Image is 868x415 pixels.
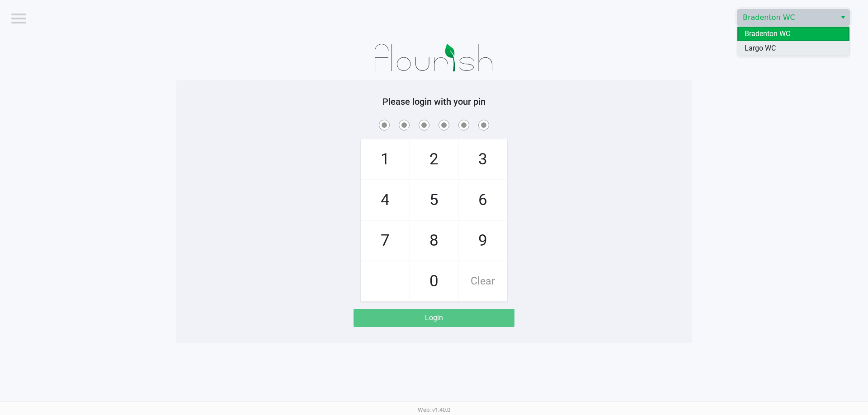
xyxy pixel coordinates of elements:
span: 7 [361,221,409,261]
span: 4 [361,180,409,220]
span: Bradenton WC [743,12,831,23]
span: Clear [459,261,507,301]
span: 5 [410,180,458,220]
span: 3 [459,140,507,179]
span: 8 [410,221,458,261]
span: 6 [459,180,507,220]
span: 9 [459,221,507,261]
button: Select [836,9,849,26]
span: Largo WC [745,43,776,54]
span: 2 [410,140,458,179]
span: 0 [410,261,458,301]
h5: Please login with your pin [183,96,685,107]
span: Web: v1.40.0 [418,406,450,413]
span: 1 [361,140,409,179]
span: Bradenton WC [745,28,790,39]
